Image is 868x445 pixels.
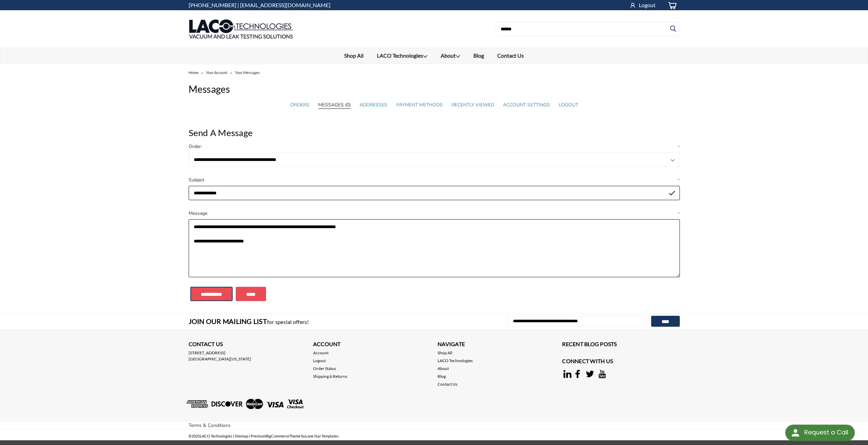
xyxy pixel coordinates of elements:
a: Logout [558,101,578,108]
a: Blog [467,48,491,63]
label: Subject [189,176,680,183]
a: Addresses [359,101,387,108]
a: BigCommerce [266,434,289,438]
span: | [233,434,234,438]
span: © LACO Technologies [189,434,232,438]
a: Shop All [338,48,370,63]
address: [STREET_ADDRESS] [GEOGRAPHIC_DATA][US_STATE] [189,350,306,362]
a: Contact Us [491,48,531,63]
a: About [438,366,449,372]
a: Shipping & Returns [313,373,347,380]
a: Account Settings [503,101,549,108]
a: Your Messages [235,70,260,75]
label: Order: [189,143,680,150]
li: Messages (0) [318,101,351,109]
a: Shop All [438,350,452,356]
span: 2025 [192,434,200,438]
a: Payment Methods [396,101,443,108]
img: round button [790,427,801,438]
h3: Join Our Mailing List [189,314,312,329]
h3: Contact Us [189,340,306,350]
a: Your Account [206,70,227,75]
a: Contact Us [438,381,457,387]
a: About [434,48,467,64]
a: Terms & Conditions [189,422,231,429]
a: Recently Viewed [451,101,494,108]
li: Premium Theme by [251,429,339,443]
a: Order Status [313,366,336,372]
img: LACO Technologies [189,12,293,46]
a: cart-preview-dropdown [662,0,680,10]
a: Logout [313,358,326,364]
a: LACO Technologies [370,48,434,64]
span: | [249,434,250,438]
svg: account [629,1,636,8]
h3: Account [313,340,430,350]
a: Account [313,350,328,356]
h3: Connect with Us [562,357,679,367]
a: Orders [290,101,309,108]
a: Home [189,70,198,75]
div: Request a Call [804,425,848,440]
a: Lone Star Templates [305,434,339,438]
label: Message [189,210,680,217]
h2: Send a Message [189,126,680,139]
h1: Messages [189,82,680,96]
h3: Navigate [438,340,555,350]
span: for special offers! [267,318,309,325]
a: LACO Technologies [438,358,473,364]
a: Blog [438,373,446,380]
a: Sitemap [235,434,248,438]
h3: Recent Blog Posts [562,340,679,350]
div: Request a Call [785,425,855,441]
